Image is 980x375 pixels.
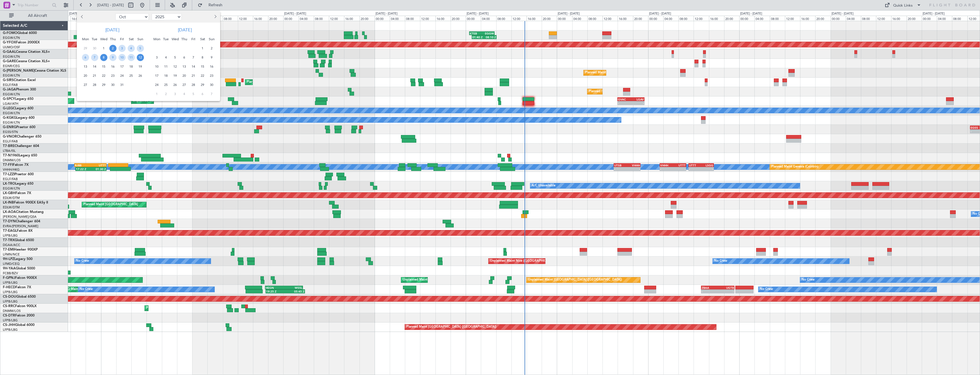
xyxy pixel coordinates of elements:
[90,53,99,62] div: 7-10-2025
[81,62,90,71] div: 13-10-2025
[170,35,180,44] div: Wed
[82,54,89,61] span: 6
[162,81,170,88] span: 25
[207,71,216,80] div: 23-11-2025
[198,89,207,98] div: 6-12-2025
[90,35,99,44] div: Tue
[137,72,144,79] span: 26
[162,72,170,79] span: 18
[172,81,179,88] span: 26
[161,62,170,71] div: 11-11-2025
[119,72,126,79] span: 24
[170,62,180,71] div: 12-11-2025
[152,89,161,98] div: 1-12-2025
[180,62,189,71] div: 13-11-2025
[161,89,170,98] div: 2-12-2025
[170,53,180,62] div: 5-11-2025
[208,72,215,79] span: 23
[81,80,90,89] div: 27-10-2025
[181,90,188,98] span: 4
[100,81,107,88] span: 29
[100,63,107,70] span: 15
[189,80,198,89] div: 28-11-2025
[136,44,145,53] div: 5-10-2025
[109,63,117,70] span: 16
[180,53,189,62] div: 6-11-2025
[212,12,218,21] button: Next month
[207,44,216,53] div: 2-11-2025
[172,63,179,70] span: 12
[117,80,126,89] div: 31-10-2025
[161,80,170,89] div: 25-11-2025
[198,71,207,80] div: 22-11-2025
[81,53,90,62] div: 6-10-2025
[180,80,189,89] div: 27-11-2025
[136,35,145,44] div: Sun
[136,62,145,71] div: 19-10-2025
[199,54,206,61] span: 8
[136,71,145,80] div: 26-10-2025
[199,63,206,70] span: 15
[117,44,126,53] div: 3-10-2025
[181,54,188,61] span: 6
[172,72,179,79] span: 19
[180,89,189,98] div: 4-12-2025
[91,45,98,52] span: 30
[79,12,85,21] button: Previous month
[91,54,98,61] span: 7
[108,35,117,44] div: Thu
[190,63,197,70] span: 14
[99,44,108,53] div: 1-10-2025
[162,54,170,61] span: 4
[109,72,117,79] span: 23
[100,72,107,79] span: 22
[207,35,216,44] div: Sun
[109,54,117,61] span: 9
[128,72,135,79] span: 25
[108,44,117,53] div: 2-10-2025
[153,63,160,70] span: 10
[128,45,135,52] span: 4
[128,54,135,61] span: 11
[99,35,108,44] div: Wed
[153,54,160,61] span: 3
[153,72,160,79] span: 17
[152,13,182,20] select: Select year
[137,45,144,52] span: 5
[119,54,126,61] span: 10
[208,63,215,70] span: 16
[99,71,108,80] div: 22-10-2025
[207,80,216,89] div: 30-11-2025
[199,72,206,79] span: 22
[126,71,136,80] div: 25-10-2025
[90,80,99,89] div: 28-10-2025
[90,44,99,53] div: 30-9-2025
[189,35,198,44] div: Fri
[90,62,99,71] div: 14-10-2025
[81,44,90,53] div: 29-9-2025
[126,53,136,62] div: 11-10-2025
[181,72,188,79] span: 20
[199,90,206,98] span: 6
[152,71,161,80] div: 17-11-2025
[119,63,126,70] span: 17
[207,62,216,71] div: 16-11-2025
[100,54,107,61] span: 8
[109,45,117,52] span: 2
[152,53,161,62] div: 3-11-2025
[115,13,149,20] select: Select month
[172,90,179,98] span: 3
[170,80,180,89] div: 26-11-2025
[208,45,215,52] span: 2
[189,89,198,98] div: 5-12-2025
[117,53,126,62] div: 10-10-2025
[82,72,89,79] span: 20
[199,45,206,52] span: 1
[152,62,161,71] div: 10-11-2025
[152,35,161,44] div: Mon
[208,81,215,88] span: 30
[198,35,207,44] div: Sat
[137,54,144,61] span: 12
[190,72,197,79] span: 21
[161,71,170,80] div: 18-11-2025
